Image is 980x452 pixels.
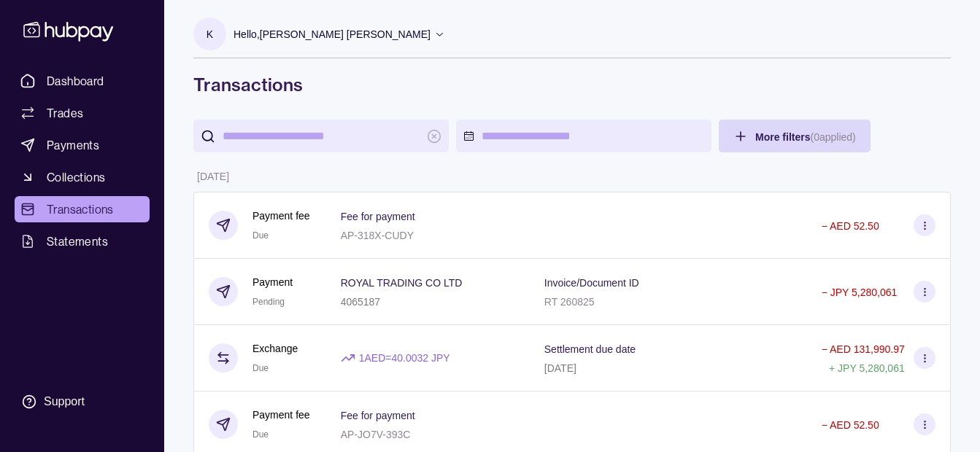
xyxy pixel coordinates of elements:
p: ROYAL TRADING CO LTD [341,277,463,289]
span: Payments [47,136,99,154]
div: Support [44,394,85,410]
p: Exchange [252,340,298,356]
span: Due [252,363,269,373]
p: Payment fee [252,407,310,423]
button: More filters(0applied) [719,120,871,152]
h1: Transactions [193,73,951,96]
p: Payment fee [252,208,310,224]
p: − AED 52.50 [822,220,879,232]
p: [DATE] [544,362,576,374]
span: Trades [47,104,83,122]
a: Dashboard [15,68,150,94]
span: Statements [47,233,108,250]
p: Fee for payment [341,410,415,421]
span: Due [252,429,269,440]
p: Invoice/Document ID [544,277,639,289]
p: K [207,26,213,42]
span: Pending [252,297,285,307]
p: Settlement due date [544,343,636,355]
p: + JPY 5,280,061 [829,362,905,374]
p: 1 AED = 40.0032 JPY [359,350,450,366]
span: Dashboard [47,72,104,90]
span: Transactions [47,200,114,218]
p: − AED 52.50 [822,419,879,431]
input: search [223,120,420,152]
p: [DATE] [197,171,229,182]
p: AP-318X-CUDY [341,230,414,241]
span: Due [252,230,269,241]
p: − JPY 5,280,061 [822,287,898,298]
p: Hello, [PERSON_NAME] [PERSON_NAME] [234,26,431,42]
a: Trades [15,100,150,126]
a: Transactions [15,196,150,222]
p: Fee for payment [341,211,415,222]
a: Collections [15,164,150,190]
p: Payment [252,274,293,290]
p: AP-JO7V-393C [341,429,411,440]
a: Statements [15,228,150,254]
p: − AED 131,990.97 [822,343,905,355]
a: Payments [15,132,150,158]
span: More filters [755,131,856,143]
span: Collections [47,168,105,186]
a: Support [15,386,150,417]
p: ( 0 applied) [810,131,855,143]
p: 4065187 [341,296,381,308]
p: RT 260825 [544,296,595,308]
